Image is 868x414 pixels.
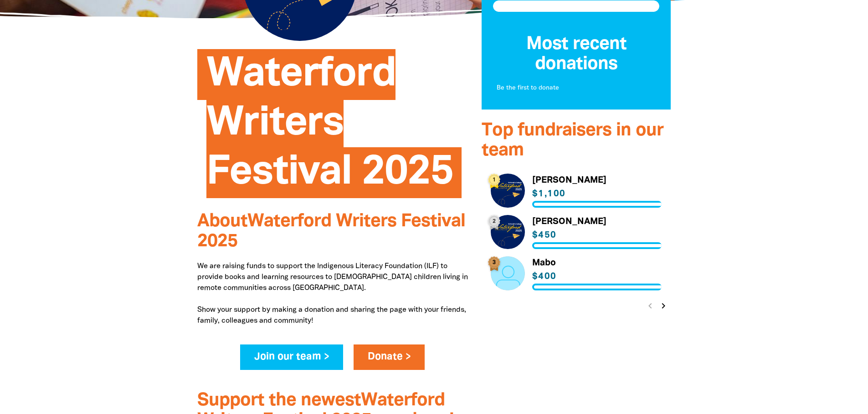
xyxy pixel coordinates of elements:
span: Top fundraisers in our team [482,122,663,159]
button: Next page [657,299,669,312]
div: 1 [488,174,500,186]
div: Paginated content [491,174,662,305]
div: Paginated content [493,78,660,98]
div: 2 [488,215,500,227]
a: Donate > [354,344,425,370]
span: About Waterford Writers Festival 2025 [197,213,465,250]
div: Donation stream [493,35,660,98]
a: Join our team > [240,344,344,370]
div: 3 [488,256,500,269]
p: We are raising funds to support the Indigenous Literacy Foundation (ILF) to provide books and lea... [197,261,468,326]
i: chevron_right [658,300,669,311]
span: Waterford Writers Festival 2025 [206,56,453,198]
p: Be the first to donate [497,84,656,93]
h3: Most recent donations [493,35,660,75]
